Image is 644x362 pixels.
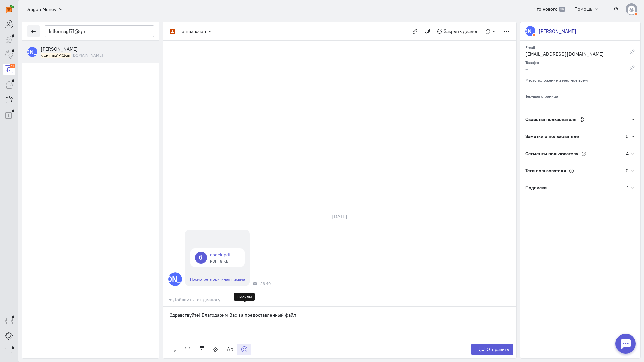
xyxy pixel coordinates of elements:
span: 39 [559,7,565,12]
a: 51 [3,64,15,75]
button: Dragon Money [22,3,67,15]
div: Текущая страница [525,92,635,99]
a: Что нового 39 [530,3,569,15]
div: 51 [10,64,15,68]
p: Здравствуйте! Благодарим Вас за предоставленный файл [170,312,509,318]
button: Закрыть диалог [433,25,482,37]
a: Посмотреть оригинал письма [190,277,245,282]
div: – [525,66,619,74]
div: 0 [626,133,629,140]
span: Антон Фурсов [41,46,78,52]
span: Теги пользователя [525,168,566,174]
span: Свойства пользователя [525,116,576,122]
img: default-v4.png [626,3,637,15]
div: 1 [627,184,629,191]
button: Не назначен [166,25,216,37]
div: Почта [253,281,257,285]
div: Подписки [520,179,627,196]
span: Dragon Money [25,6,56,13]
img: carrot-quest.svg [6,5,14,13]
text: [PERSON_NAME] [145,274,206,284]
span: Сегменты пользователя [525,150,578,157]
span: – [525,83,528,89]
div: Не назначен [178,28,206,35]
span: Помощь [574,6,592,12]
small: Email [525,43,535,50]
div: Смайлы [234,293,255,301]
text: [PERSON_NAME] [10,48,54,55]
div: [EMAIL_ADDRESS][DOMAIN_NAME] [525,51,619,59]
span: Закрыть диалог [444,28,478,34]
span: Что нового [534,6,558,12]
button: Отправить [471,344,513,355]
div: Заметки о пользователе [520,128,626,145]
button: Помощь [571,3,603,15]
div: 0 [626,167,629,174]
text: [PERSON_NAME] [508,27,552,35]
span: – [525,99,528,105]
mark: killermag171@gm [41,53,71,58]
div: 4 [626,150,629,157]
small: Телефон [525,58,540,65]
span: Отправить [487,346,509,352]
small: killermag171@gmail.com [41,52,103,58]
span: 23:40 [260,281,271,286]
div: [PERSON_NAME] [539,28,576,35]
div: [DATE] [325,212,355,221]
div: Местоположение и местное время [525,76,635,83]
input: Поиск по имени, почте, телефону [45,25,154,37]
